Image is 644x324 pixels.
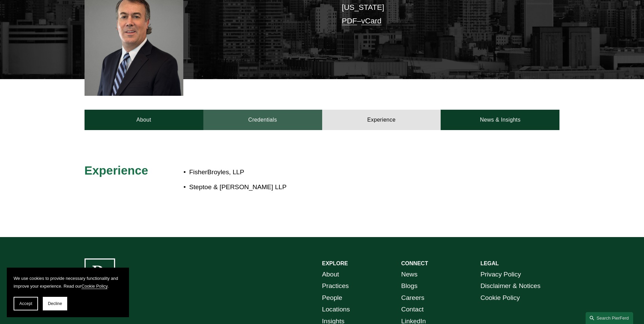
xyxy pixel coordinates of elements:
p: We use cookies to provide necessary functionality and improve your experience. Read our . [14,274,122,290]
strong: EXPLORE [322,260,348,266]
a: Credentials [203,110,322,130]
p: Steptoe & [PERSON_NAME] LLP [189,181,500,193]
a: About [85,110,203,130]
a: News & Insights [441,110,559,130]
a: Practices [322,280,349,292]
span: Experience [85,164,148,177]
a: Careers [401,292,424,304]
button: Decline [43,297,67,310]
a: About [322,269,339,281]
a: Experience [322,110,441,130]
a: Disclaimer & Notices [480,280,540,292]
a: Locations [322,304,350,316]
a: Blogs [401,280,418,292]
section: Cookie banner [7,268,129,317]
span: Decline [48,301,62,306]
a: News [401,269,418,281]
span: Accept [19,301,32,306]
p: FisherBroyles, LLP [189,166,500,178]
a: People [322,292,343,304]
a: vCard [361,17,382,25]
a: Contact [401,304,424,316]
a: Privacy Policy [480,269,521,281]
a: PDF [342,17,357,25]
strong: LEGAL [480,260,499,266]
a: Cookie Policy [480,292,520,304]
button: Accept [14,297,38,310]
a: Cookie Policy [81,284,108,289]
a: Search this site [586,312,633,324]
strong: CONNECT [401,260,428,266]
